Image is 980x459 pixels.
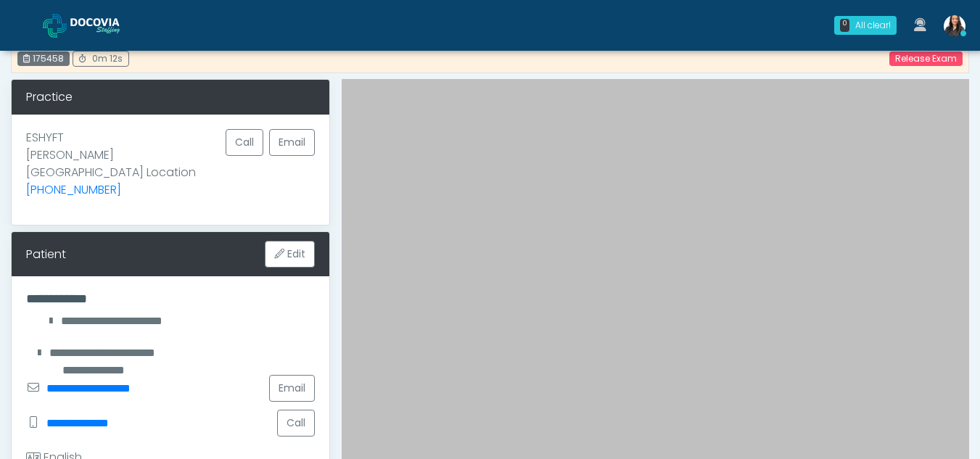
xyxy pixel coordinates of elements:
p: ESHYFT [PERSON_NAME][GEOGRAPHIC_DATA] Location [26,129,226,199]
div: All clear! [855,19,891,32]
span: 0m 12s [92,52,123,65]
button: Call [277,410,315,437]
img: Docovia [43,14,67,38]
button: Edit [265,241,315,268]
div: 0 [840,19,849,32]
div: Practice [12,80,329,115]
a: [PHONE_NUMBER] [26,181,121,198]
img: Docovia [70,18,143,33]
a: Release Exam [889,51,963,66]
a: Docovia [43,1,143,49]
a: Email [269,375,315,402]
a: 0 All clear! [825,10,905,41]
div: Patient [26,246,66,263]
div: 175458 [17,51,70,66]
button: Call [226,129,263,156]
a: Email [269,129,315,156]
img: Viral Patel [944,15,965,37]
